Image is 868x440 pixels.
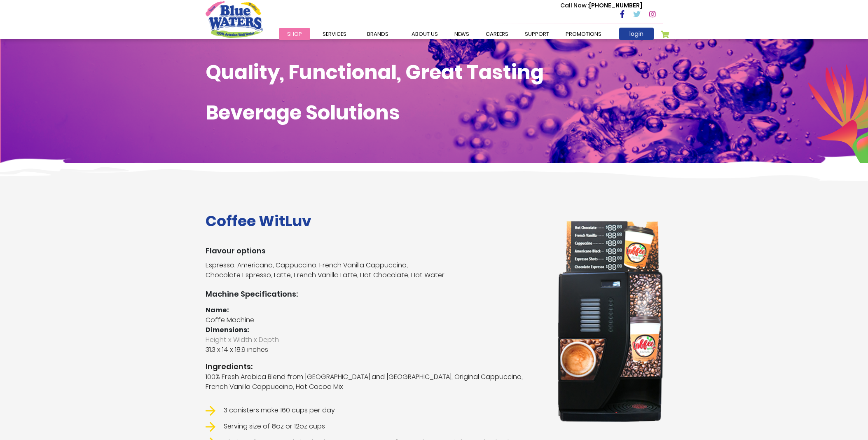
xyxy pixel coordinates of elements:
h1: Quality, Functional, Great Tasting [206,61,663,84]
p: [PHONE_NUMBER] [560,1,642,10]
a: careers [477,28,517,40]
strong: Dimensions: [206,325,249,335]
span: Call Now : [560,1,589,9]
p: 31.3 x 14 x 18.9 inches [206,335,545,355]
a: support [517,28,557,40]
span: Brands [367,30,388,38]
h1: Beverage Solutions [206,101,663,125]
span: Services [323,30,346,38]
li: Serving size of 8oz or 12oz cups [206,421,545,432]
span: Shop [287,30,302,38]
li: 3 canisters make 160 cups per day [206,405,545,416]
a: News [446,28,477,40]
strong: Ingredients: [206,361,545,372]
p: 100% Fresh Arabica Blend from [GEOGRAPHIC_DATA] and [GEOGRAPHIC_DATA], Original Cappuccino, Frenc... [206,372,545,392]
a: login [619,28,654,40]
a: store logo [206,1,263,37]
strong: Name: [206,305,229,315]
span: Height x Width x Depth [206,335,545,345]
h3: Machine Specifications: [206,290,545,299]
h1: Coffee WitLuv [206,212,545,230]
a: about us [403,28,446,40]
p: Espresso, Americano, Cappuccino, French Vanilla Cappuccino, Chocolate Espresso, Latte, French Van... [206,260,545,280]
h3: Flavour options [206,246,545,255]
p: Coffe Machine [206,315,545,325]
a: Promotions [557,28,610,40]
